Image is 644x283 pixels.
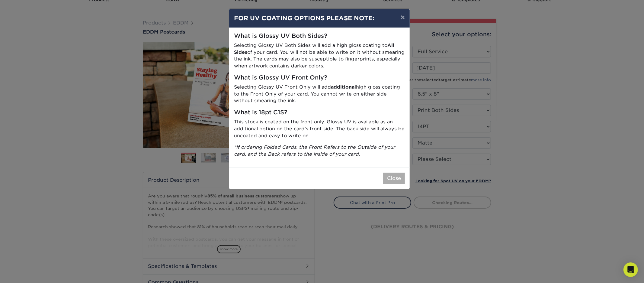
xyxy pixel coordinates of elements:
[383,173,405,184] button: Close
[234,14,405,23] h4: FOR UV COATING OPTIONS PLEASE NOTE:
[234,42,405,70] p: Selecting Glossy UV Both Sides will add a high gloss coating to of your card. You will not be abl...
[234,109,405,116] h5: What is 18pt C1S?
[234,144,395,157] i: *If ordering Folded Cards, the Front Refers to the Outside of your card, and the Back refers to t...
[234,42,394,55] strong: All Sides
[234,33,405,40] h5: What is Glossy UV Both Sides?
[331,84,356,90] strong: additional
[234,84,405,104] p: Selecting Glossy UV Front Only will add high gloss coating to the Front Only of your card. You ca...
[396,9,410,26] button: ×
[234,74,405,81] h5: What is Glossy UV Front Only?
[623,262,638,277] div: Open Intercom Messenger
[234,119,405,139] p: This stock is coated on the front only. Glossy UV is available as an additional option on the car...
